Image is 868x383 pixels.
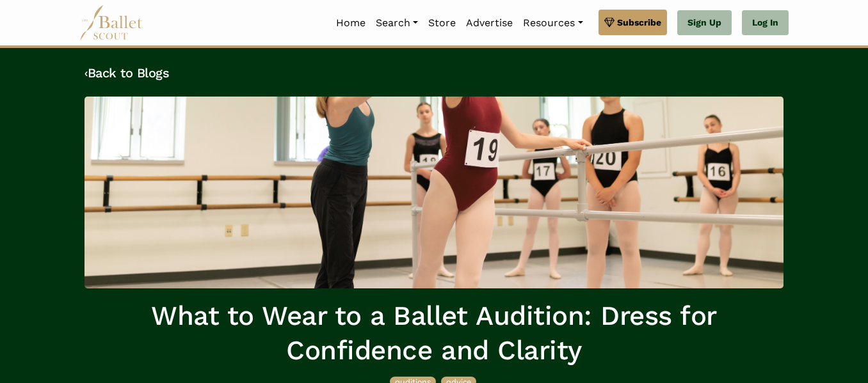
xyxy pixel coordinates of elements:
[331,10,371,36] a: Home
[742,10,789,36] a: Log In
[617,15,661,29] span: Subscribe
[518,10,588,36] a: Resources
[423,10,461,36] a: Store
[677,10,732,36] a: Sign Up
[84,65,88,81] code: ‹
[84,65,169,81] a: ‹Back to Blogs
[604,15,615,29] img: gem.svg
[371,10,423,36] a: Search
[461,10,518,36] a: Advertise
[84,97,784,288] img: header_image.img
[84,299,784,368] h1: What to Wear to a Ballet Audition: Dress for Confidence and Clarity
[599,10,667,35] a: Subscribe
